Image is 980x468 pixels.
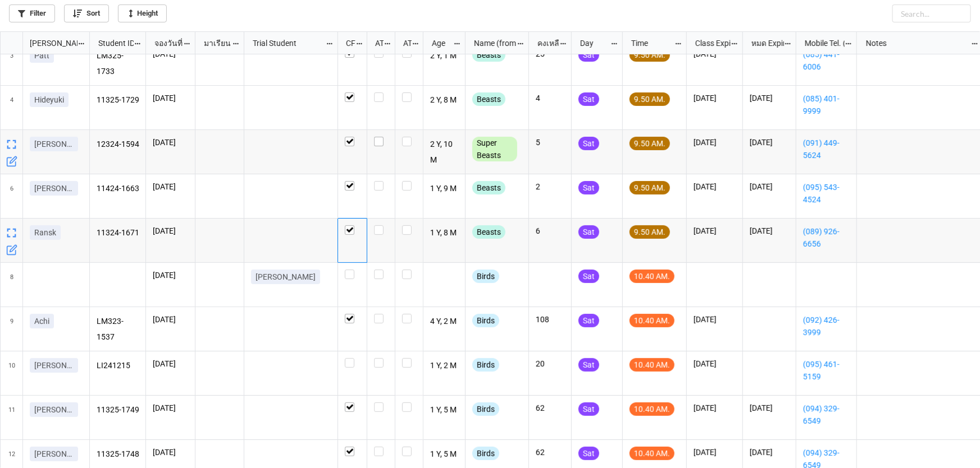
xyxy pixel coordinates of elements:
a: Height [118,4,167,22]
div: Sat [578,225,599,239]
a: Sort [64,4,109,22]
span: 9 [10,307,13,351]
input: Search... [892,4,971,22]
span: 6 [10,174,13,218]
p: 1 Y, 8 M [430,225,459,241]
p: 12324-1594 [97,137,139,152]
a: (091) 449-5624 [803,137,850,161]
p: [DATE] [694,402,736,414]
div: ATT [368,37,384,49]
p: 2 Y, 10 M [430,137,459,167]
div: 10.40 AM. [630,270,674,283]
div: Beasts [472,92,505,106]
div: 10.40 AM. [630,402,674,416]
p: 11325-1729 [97,92,139,108]
p: [DATE] [694,358,736,369]
p: LM323-1537 [97,314,139,344]
p: 11325-1749 [97,402,139,418]
p: 4 Y, 2 M [430,314,459,330]
div: Day [573,37,610,49]
p: Hideyuki [34,94,64,105]
p: [PERSON_NAME] [34,183,74,194]
div: Sat [578,92,599,106]
div: Notes [859,37,972,49]
div: [PERSON_NAME] Name [23,37,78,49]
p: 1 Y, 5 M [430,447,459,462]
p: 11325-1748 [97,447,139,462]
div: 9.50 AM. [630,92,670,106]
p: 2 [536,181,564,192]
div: Sat [578,137,599,150]
div: Trial Student [246,37,325,49]
p: [DATE] [694,181,736,192]
p: [DATE] [750,225,789,237]
p: 62 [536,447,564,458]
p: [DATE] [153,181,188,192]
div: Sat [578,447,599,460]
div: ATK [396,37,412,49]
div: Birds [472,270,499,283]
p: [DATE] [750,402,789,414]
p: 11424-1663 [97,181,139,197]
p: [DATE] [750,181,789,192]
div: 9.50 AM. [630,48,670,62]
p: Achi [34,316,49,327]
p: [DATE] [153,225,188,237]
div: Sat [578,358,599,372]
div: 9.50 AM. [630,225,670,239]
div: Birds [472,314,499,327]
a: (094) 329-6549 [803,402,850,427]
div: Name (from Class) [467,37,517,49]
p: LI241215 [97,358,139,374]
a: (092) 426-3999 [803,314,850,339]
p: [DATE] [750,92,789,104]
p: [PERSON_NAME] [34,360,74,371]
div: คงเหลือ (from Nick Name) [531,37,560,49]
div: CF [339,37,355,49]
p: 1 Y, 9 M [430,181,459,197]
div: 9.50 AM. [630,137,670,150]
p: [DATE] [153,447,188,458]
p: [PERSON_NAME] [256,271,316,282]
span: 3 [10,41,13,85]
div: Sat [578,181,599,194]
p: [PERSON_NAME] [34,138,74,150]
p: [DATE] [694,225,736,237]
p: [DATE] [694,447,736,458]
p: [DATE] [153,358,188,369]
p: [DATE] [153,270,188,281]
div: 10.40 AM. [630,358,674,372]
p: [DATE] [153,92,188,104]
a: (089) 926-6656 [803,225,850,250]
p: 1 Y, 5 M [430,402,459,418]
p: 6 [536,225,564,237]
div: 10.40 AM. [630,314,674,327]
p: [PERSON_NAME] [34,448,74,460]
div: Beasts [472,181,505,194]
p: 20 [536,358,564,369]
p: 62 [536,402,564,414]
div: Birds [472,447,499,460]
div: 9.50 AM. [630,181,670,194]
div: grid [1,32,90,54]
div: Sat [578,270,599,283]
div: Sat [578,402,599,416]
p: 11324-1671 [97,225,139,241]
a: (085) 441-6006 [803,48,850,73]
p: 2 Y, 1 M [430,48,459,64]
p: Ransk [34,227,56,238]
span: 8 [10,263,13,307]
p: 108 [536,314,564,325]
span: 10 [8,351,15,395]
div: Mobile Tel. (from Nick Name) [798,37,845,49]
p: [DATE] [694,137,736,148]
p: [DATE] [153,137,188,148]
div: Student ID (from [PERSON_NAME] Name) [92,37,134,49]
p: [DATE] [750,447,789,458]
p: [DATE] [694,92,736,104]
div: Time [625,37,674,49]
span: 4 [10,86,13,129]
p: [DATE] [694,314,736,325]
p: 2 Y, 8 M [430,92,459,108]
div: Birds [472,402,499,416]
